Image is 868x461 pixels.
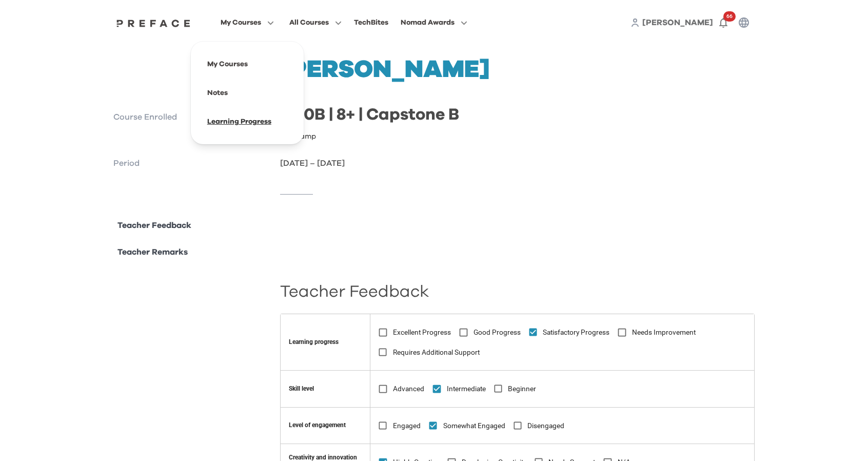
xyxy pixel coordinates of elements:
[114,18,193,27] a: Preface Logo
[543,327,609,338] span: Satisfactory Progress
[713,12,734,33] button: 66
[393,383,424,394] span: Advanced
[286,16,345,29] button: All Courses
[642,16,713,29] a: [PERSON_NAME]
[642,18,713,27] span: [PERSON_NAME]
[723,11,736,22] span: 66
[117,219,191,232] p: Teacher Feedback
[474,327,521,338] span: Good Progress
[443,420,505,431] span: Somewhat Engaged
[280,107,755,123] h2: M30B | 8+ | Capstone B
[207,118,271,125] a: Learning Progress
[447,383,486,394] span: Intermediate
[280,57,755,82] h1: [PERSON_NAME]
[508,383,536,394] span: Beginner
[393,327,451,338] span: Excellent Progress
[398,16,470,29] button: Nomad Awards
[401,16,455,29] span: Nomad Awards
[221,16,261,29] span: My Courses
[280,371,370,408] td: Skill level
[289,16,329,29] span: All Courses
[393,347,480,358] span: Requires Additional Support
[632,327,696,338] span: Needs Improvement
[113,111,272,123] p: Course Enrolled
[114,19,193,27] img: Preface Logo
[280,287,755,297] h2: Teacher Feedback
[113,157,272,169] p: Period
[280,407,370,444] td: Level of engagement
[527,420,564,431] span: Disengaged
[354,16,388,29] div: TechBites
[393,420,421,431] span: Engaged
[117,246,188,258] p: Teacher Remarks
[280,314,370,371] th: Learning progress
[207,61,248,68] a: My Courses
[207,89,228,97] a: Notes
[280,157,755,169] p: [DATE] – [DATE]
[218,16,277,29] button: My Courses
